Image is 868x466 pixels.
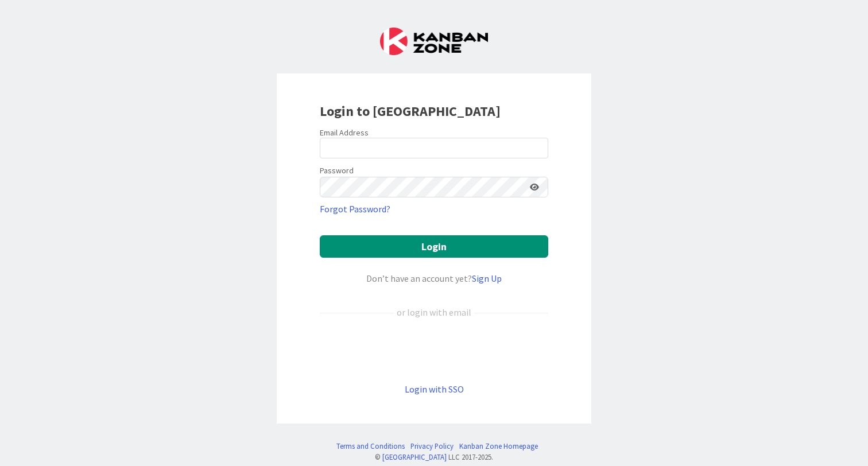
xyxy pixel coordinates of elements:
[320,271,548,285] div: Don’t have an account yet?
[320,235,548,258] button: Login
[331,452,538,463] div: © LLC 2017- 2025 .
[320,165,354,177] label: Password
[320,338,548,363] div: Sign in with Google. Opens in new tab
[320,202,390,216] a: Forgot Password?
[472,273,502,284] a: Sign Up
[320,102,501,120] b: Login to [GEOGRAPHIC_DATA]
[410,441,454,452] a: Privacy Policy
[320,127,369,138] label: Email Address
[380,28,488,55] img: Kanban Zone
[314,338,554,363] iframe: Sign in with Google Button
[394,305,474,319] div: or login with email
[382,452,447,461] a: [GEOGRAPHIC_DATA]
[336,441,405,452] a: Terms and Conditions
[459,441,538,452] a: Kanban Zone Homepage
[405,383,464,395] a: Login with SSO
